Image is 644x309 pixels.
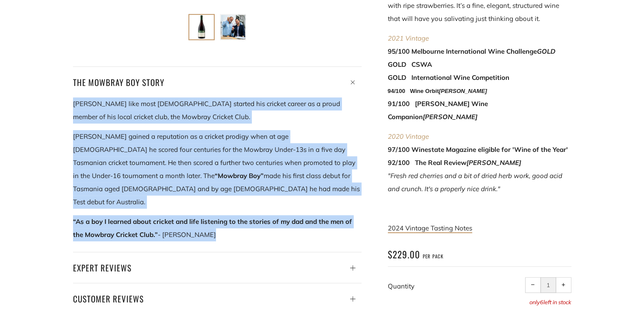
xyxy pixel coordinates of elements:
h4: The Mowbray Boy Story [73,75,362,89]
strong: 91/100 [PERSON_NAME] Wine Companion [388,100,488,121]
strong: 92/100 The Real Review [388,158,521,167]
strong: 94/100 Wine Orbit [388,88,487,94]
em: [PERSON_NAME] [439,88,487,94]
a: 2024 Vintage Tasting Notes [388,224,472,233]
h4: Customer Reviews [73,291,362,306]
em: [PERSON_NAME] [423,113,477,121]
a: Customer Reviews [73,283,362,306]
p: - [PERSON_NAME] [73,215,362,241]
span: − [531,283,535,287]
strong: GOLD CSWA GOLD International Wine Competition [388,60,509,82]
span: 2024 Vintage Tasting Notes [388,224,472,232]
label: Quantity [388,282,414,290]
strong: 95/100 Melbourne International Wine Challenge [388,47,555,55]
span: 2020 Vintage [388,132,429,141]
span: + [561,283,565,287]
img: Load image into Gallery viewer, Ponting &#39;Mowbray Boy&#39; Tasmanian Pinot Noir 2024 [189,15,214,39]
img: Load image into Gallery viewer, Ben Riggs Ponting Wines [221,15,245,39]
p: [PERSON_NAME] like most [DEMOGRAPHIC_DATA] started his cricket career as a proud member of his lo... [73,97,362,124]
em: GOLD [537,47,555,55]
h4: Expert Reviews [73,260,362,275]
strong: “Mowbray Boy” [215,172,264,180]
button: Load image into Gallery viewer, Ponting &#39;Mowbray Boy&#39; Tasmanian Pinot Noir 2024 [188,14,215,40]
strong: 97/100 Winestate Magazine eligible for 'Wine of the Year' [388,145,568,154]
em: [PERSON_NAME] [466,158,521,167]
input: quantity [540,277,556,293]
span: 6 [540,299,543,306]
a: Expert Reviews [73,252,362,275]
p: [PERSON_NAME] gained a reputation as a cricket prodigy when at age [DEMOGRAPHIC_DATA] he scored f... [73,130,362,209]
p: only left in stock [388,299,571,305]
span: 2021 Vintage [388,34,429,42]
span: "Fresh red cherries and a bit of dried herb work, good acid and crunch. It's a properly nice drink." [388,172,562,193]
span: $229.00 [388,247,420,261]
span: per pack [423,253,443,260]
a: The Mowbray Boy Story [73,66,362,89]
strong: “As a boy I learned about cricket and life listening to the stories of my dad and the men of the ... [73,217,352,239]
